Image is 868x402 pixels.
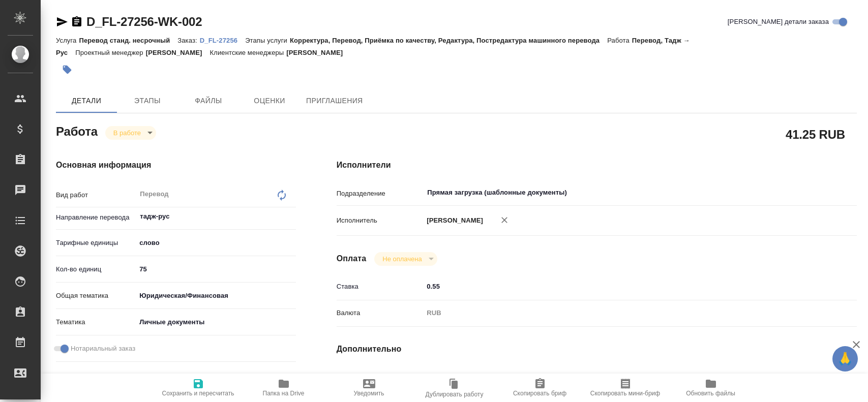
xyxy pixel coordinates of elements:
span: Скопировать мини-бриф [590,390,660,397]
p: Тарифные единицы [56,238,136,248]
p: Подразделение [337,189,424,199]
span: Папка на Drive [263,390,305,397]
p: Заказ: [177,37,199,44]
p: [PERSON_NAME] [423,215,483,226]
input: Пустое поле [423,368,813,383]
p: Тематика [56,317,136,327]
button: Уведомить [326,374,412,402]
span: Нотариальный заказ [71,344,135,354]
div: Юридическая/Финансовая [136,287,295,304]
p: Вид работ [56,190,136,200]
p: Клиентские менеджеры [210,49,287,56]
p: Этапы услуги [245,37,290,44]
input: ✎ Введи что-нибудь [136,262,295,276]
input: ✎ Введи что-нибудь [423,279,813,294]
p: Ставка [337,282,424,292]
span: Оценки [245,95,294,107]
p: [PERSON_NAME] [286,49,350,56]
h4: Исполнители [337,159,857,171]
span: Файлы [184,95,233,107]
span: Скопировать бриф [513,390,566,397]
p: Кол-во единиц [56,264,136,274]
p: Направление перевода [56,212,136,223]
button: Обновить файлы [668,374,754,402]
p: Валюта [337,308,424,318]
p: Исполнитель [337,215,424,226]
span: Обновить файлы [686,390,735,397]
div: В работе [105,126,156,140]
p: Корректура, Перевод, Приёмка по качеству, Редактура, Постредактура машинного перевода [290,37,607,44]
button: Open [808,192,810,194]
p: D_FL-27256 [200,37,245,44]
button: 🙏 [832,346,858,372]
p: Работа [607,37,632,44]
p: Услуга [56,37,79,44]
div: слово [136,234,295,252]
span: Дублировать работу [426,391,484,398]
a: D_FL-27256-WK-002 [86,15,202,28]
span: Детали [62,95,111,107]
button: Скопировать ссылку для ЯМессенджера [56,16,68,28]
h2: Работа [56,121,98,140]
p: Перевод станд. несрочный [79,37,177,44]
button: Дублировать работу [412,374,497,402]
h4: Оплата [337,253,367,265]
span: [PERSON_NAME] детали заказа [728,17,829,27]
div: RUB [423,304,813,322]
span: 🙏 [836,348,854,369]
span: Сохранить и пересчитать [162,390,234,397]
p: Последнее изменение [337,371,424,381]
button: Сохранить и пересчитать [156,374,241,402]
span: Этапы [123,95,172,107]
h4: Дополнительно [337,343,857,355]
button: Добавить тэг [56,58,78,81]
button: Скопировать мини-бриф [583,374,668,402]
h2: 41.25 RUB [786,126,845,143]
p: Общая тематика [56,291,136,301]
a: D_FL-27256 [200,36,245,44]
div: В работе [374,252,437,266]
button: Open [290,215,292,218]
button: Скопировать ссылку [71,16,83,28]
div: Личные документы [136,314,295,331]
p: [PERSON_NAME] [146,49,210,56]
button: Не оплачена [379,255,425,263]
button: В работе [110,129,144,137]
span: Приглашения [306,95,363,107]
button: Папка на Drive [241,374,326,402]
p: Проектный менеджер [75,49,145,56]
h4: Основная информация [56,159,296,171]
button: Удалить исполнителя [493,209,516,231]
button: Скопировать бриф [497,374,583,402]
span: Уведомить [354,390,384,397]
